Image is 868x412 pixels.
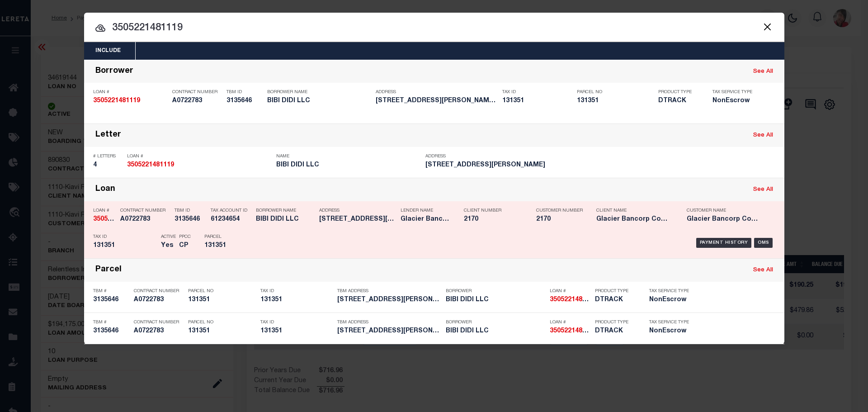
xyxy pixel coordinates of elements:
h5: 500 BROOKS ST MISSOULA MT 59801... [337,327,441,335]
h5: BIBI DIDI LLC [267,97,371,105]
h5: A0722783 [134,296,184,304]
p: Parcel No [188,320,256,325]
h5: 500 BROOKS ST MISSOULA MT 59801... [376,97,498,105]
p: TBM Address [337,289,441,294]
div: Parcel [95,265,122,275]
h5: BIBI DIDI LLC [446,327,545,335]
p: Product Type [595,320,636,325]
h5: 3505221481119 [93,97,168,105]
div: OMS [754,238,773,248]
p: Borrower Name [267,90,371,95]
h5: A0722783 [134,327,184,335]
h5: 3135646 [226,97,263,105]
p: # Letters [93,154,123,159]
h5: 3505221481119 [550,327,590,335]
p: Parcel No [577,90,654,95]
p: Customer Number [536,208,583,213]
p: Borrower [446,320,545,325]
h5: 61234654 [211,216,251,223]
strong: 3505221481119 [93,98,140,104]
h5: 131351 [260,296,333,304]
p: TBM # [93,320,129,325]
h5: 131351 [260,327,333,335]
a: See All [753,69,773,75]
p: Client Name [596,208,673,213]
p: Contract Number [134,320,184,325]
p: Address [376,90,498,95]
p: Parcel No [188,289,256,294]
input: Start typing... [84,20,784,36]
h5: Glacier Bancorp Commercial [401,216,450,223]
h5: A0722783 [120,216,170,223]
p: Borrower [446,289,545,294]
h5: NonEscrow [712,97,758,105]
strong: 3505221481119 [127,162,174,168]
p: Loan # [127,154,272,159]
div: Loan [95,185,115,195]
p: Contract Number [172,90,222,95]
p: Tax Account ID [211,208,251,213]
h5: 2170 [464,216,523,223]
p: TBM ID [175,208,206,213]
p: Tax Service Type [712,90,758,95]
strong: 3505221481119 [550,297,597,303]
p: Address [425,154,570,159]
h5: CP [179,242,191,250]
h5: 131351 [204,242,245,250]
h5: 131351 [188,327,256,335]
h5: BIBI DIDI LLC [276,161,421,169]
h5: 3505221481119 [93,216,116,223]
p: TBM Address [337,320,441,325]
h5: 3505221481119 [127,161,272,169]
h5: 3135646 [93,327,129,335]
a: See All [753,267,773,273]
p: Active [161,234,176,240]
p: Borrower Name [256,208,315,213]
p: Address [319,208,396,213]
p: Tax Service Type [649,289,690,294]
h5: 500 BROOKS ST [425,161,570,169]
p: Customer Name [687,208,764,213]
h5: 3505221481119 [550,296,590,304]
p: Loan # [550,320,590,325]
p: Loan # [93,208,116,213]
p: Loan # [93,90,168,95]
div: Letter [95,130,121,141]
h5: 131351 [577,97,654,105]
h5: DTRACK [595,296,636,304]
h5: 4 [93,161,123,169]
h5: Yes [161,242,175,250]
p: Client Number [464,208,523,213]
p: Tax ID [260,289,333,294]
p: TBM # [93,289,129,294]
a: See All [753,133,773,138]
h5: A0722783 [172,97,222,105]
h5: BIBI DIDI LLC [446,296,545,304]
div: Payment History [696,238,752,248]
strong: 3505221481119 [93,216,140,223]
h5: Glacier Bancorp Commercial [596,216,673,223]
h5: 3135646 [93,296,129,304]
p: Lender Name [401,208,450,213]
h5: 2170 [536,216,581,223]
p: Name [276,154,421,159]
p: PPCC [179,234,191,240]
h5: DTRACK [595,327,636,335]
p: Tax ID [502,90,572,95]
div: Borrower [95,66,133,77]
h5: 3135646 [175,216,206,223]
h5: NonEscrow [649,296,690,304]
a: See All [753,187,773,193]
h5: DTRACK [658,97,699,105]
p: TBM ID [226,90,263,95]
p: Product Type [595,289,636,294]
strong: 3505221481119 [550,328,597,334]
h5: 131351 [93,242,156,250]
p: Product Type [658,90,699,95]
button: Include [84,42,132,60]
p: Tax ID [93,234,156,240]
p: Contract Number [134,289,184,294]
p: Tax ID [260,320,333,325]
h5: 500 BROOKS ST MISSOULA MT 59801... [337,296,441,304]
h5: 131351 [188,296,256,304]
